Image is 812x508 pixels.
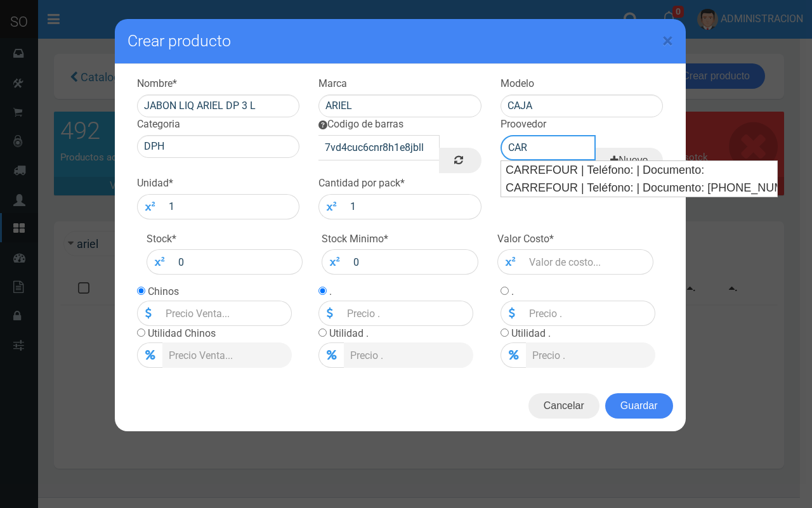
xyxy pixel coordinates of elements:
label: Chinos [148,285,179,297]
label: Utilidad . [511,327,551,339]
label: Valor Costo [497,232,554,247]
label: Cantidad por pack [318,176,405,191]
input: 1 [344,194,481,219]
input: Precio . [523,301,655,326]
div: CARREFOUR | Teléfono: | Documento: [PHONE_NUMBER] [501,179,777,197]
label: . [511,285,514,297]
input: Precio . [341,301,473,326]
span: × [662,29,673,53]
input: La Categoria... [137,135,300,158]
label: Modelo [501,77,534,91]
a: Nuevo [595,148,663,173]
label: Unidad [137,176,173,191]
label: . [329,285,332,297]
input: Precio Venta... [159,301,292,326]
div: CARREFOUR | Teléfono: | Documento: [501,161,777,179]
label: Stock [147,232,176,247]
label: Utilidad Chinos [148,327,216,339]
button: Guardar [605,393,673,419]
label: Utilidad . [329,327,369,339]
h4: Crear producto [128,32,673,51]
input: La marca... [318,94,481,117]
label: Nombre [137,77,177,91]
input: Stock minimo... [347,249,478,275]
input: 1 [162,194,300,219]
label: Proovedor [501,117,546,132]
label: Marca [318,77,347,91]
label: Stock Minimo [322,232,388,247]
button: Cancelar [528,393,599,419]
input: Precio . [526,342,655,368]
input: Valor de costo... [523,249,654,275]
input: Stock [172,249,303,275]
input: Precio Venta... [162,342,292,368]
input: Escribe el nombre del producto... [137,94,300,117]
input: El modelo... [501,94,664,117]
button: Close [662,30,673,51]
input: Precio . [344,342,473,368]
label: Categoria [137,117,180,132]
label: Codigo de barras [318,117,403,132]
